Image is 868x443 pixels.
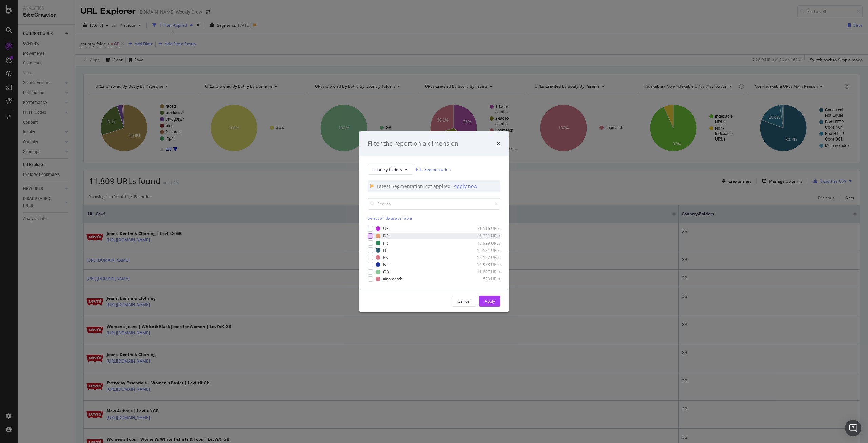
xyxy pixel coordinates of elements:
div: 15,127 URLs [467,255,500,260]
button: country-folders [368,164,413,175]
div: 16,231 URLs [467,233,500,239]
input: Search [368,198,500,210]
div: 11,807 URLs [467,269,500,275]
div: NL [383,262,388,267]
div: #nomatch [383,276,402,282]
div: Select all data available [368,215,500,221]
div: IT [383,247,387,253]
div: FR [383,240,388,246]
div: times [496,139,500,148]
div: - Apply now [452,183,477,190]
div: 15,581 URLs [467,247,500,253]
div: ES [383,255,388,260]
div: Filter the report on a dimension [368,139,458,148]
button: Cancel [452,296,476,307]
div: modal [359,131,509,312]
div: Apply [485,298,495,304]
button: Apply [479,296,500,307]
div: 71,516 URLs [467,226,500,232]
div: GB [383,269,389,275]
div: Cancel [458,298,471,304]
div: Open Intercom Messenger [845,420,861,436]
div: 523 URLs [467,276,500,282]
div: 15,929 URLs [467,240,500,246]
div: US [383,226,389,232]
div: Latest Segmentation not applied [377,183,452,190]
div: DE [383,233,389,239]
div: 14,938 URLs [467,262,500,267]
span: country-folders [373,167,402,172]
a: Edit Segmentation [416,166,451,173]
